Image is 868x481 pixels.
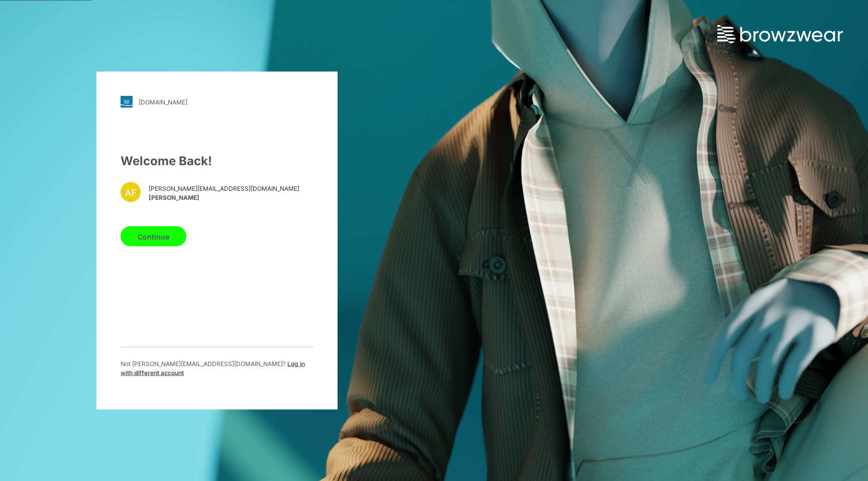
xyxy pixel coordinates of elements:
span: [PERSON_NAME][EMAIL_ADDRESS][DOMAIN_NAME] [149,184,299,193]
img: stylezone-logo.562084cfcfab977791bfbf7441f1a819.svg [121,96,133,108]
div: AF [121,182,141,202]
img: browzwear-logo.e42bd6dac1945053ebaf764b6aa21510.svg [717,25,843,43]
div: [DOMAIN_NAME] [139,98,187,105]
p: Not [PERSON_NAME][EMAIL_ADDRESS][DOMAIN_NAME] ? [121,359,313,378]
button: Continue [121,226,186,247]
a: [DOMAIN_NAME] [121,96,313,108]
span: [PERSON_NAME] [149,193,299,202]
div: Welcome Back! [121,152,313,170]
